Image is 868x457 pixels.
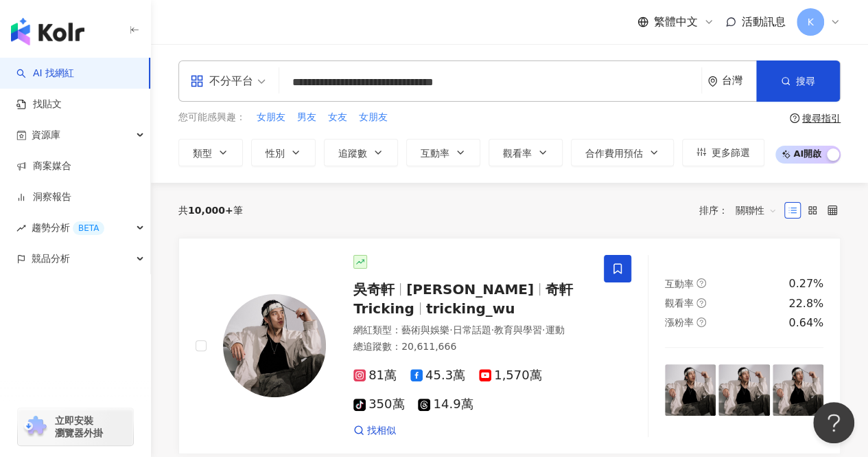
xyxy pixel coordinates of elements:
span: · [449,324,452,335]
button: 男友 [296,110,317,125]
button: 觀看率 [489,139,563,166]
div: 0.64% [788,315,823,331]
span: 性別 [266,148,285,159]
div: 共 筆 [178,205,243,216]
span: 14.9萬 [418,397,473,412]
span: 繁體中文 [654,14,698,30]
span: 教育與學習 [494,324,542,335]
span: 觀看率 [665,298,694,309]
img: chrome extension [22,416,49,438]
button: 搜尋 [756,60,840,102]
div: 22.8% [788,296,823,311]
span: 女朋友 [359,111,388,124]
span: 女朋友 [257,111,285,124]
a: KOL Avatar吳奇軒[PERSON_NAME]奇軒Trickingtricking_wu網紅類型：藝術與娛樂·日常話題·教育與學習·運動總追蹤數：20,611,66681萬45.3萬1,5... [178,238,841,455]
img: logo [11,18,84,45]
div: 搜尋指引 [802,113,841,124]
span: 找相似 [367,424,396,438]
button: 性別 [251,139,316,166]
span: 互動率 [665,278,694,289]
button: 類型 [178,139,243,166]
a: 找相似 [353,424,396,438]
span: · [491,324,493,335]
a: searchAI 找網紅 [16,67,74,80]
span: 男友 [297,111,316,124]
button: 女朋友 [256,110,286,125]
span: 競品分析 [32,243,70,274]
span: 合作費用預估 [585,148,643,159]
span: 追蹤數 [338,148,367,159]
span: 45.3萬 [410,368,465,383]
button: 追蹤數 [324,139,398,166]
span: 1,570萬 [479,368,542,383]
span: K [807,14,813,30]
button: 更多篩選 [682,139,764,166]
span: 藝術與娛樂 [401,324,449,335]
div: BETA [73,221,104,235]
span: 關聯性 [736,199,777,221]
span: 立即安裝 瀏覽器外掛 [55,414,103,439]
span: 女友 [328,111,347,124]
a: 商案媒合 [16,159,71,173]
span: 350萬 [353,397,404,412]
span: 互動率 [421,148,449,159]
span: [PERSON_NAME] [406,281,534,298]
span: environment [707,76,718,87]
span: 觀看率 [503,148,532,159]
span: 日常話題 [452,324,491,335]
div: 0.27% [788,276,823,291]
div: 排序： [699,199,784,221]
span: 81萬 [353,368,397,383]
span: appstore [190,74,204,88]
span: rise [16,223,26,233]
img: post-image [665,364,716,415]
span: 運動 [545,324,564,335]
span: 活動訊息 [742,15,786,28]
span: 漲粉率 [665,317,694,328]
div: 不分平台 [190,70,253,92]
span: 奇軒Tricking [353,281,573,317]
a: chrome extension立即安裝 瀏覽器外掛 [18,408,133,445]
span: question-circle [790,113,799,123]
img: post-image [773,364,823,415]
span: 吳奇軒 [353,281,395,298]
a: 洞察報告 [16,190,71,204]
div: 網紅類型 ： [353,324,587,337]
span: 更多篩選 [712,147,750,158]
span: tricking_wu [426,300,515,317]
img: KOL Avatar [223,294,326,397]
iframe: Help Scout Beacon - Open [813,402,854,443]
span: 趨勢分析 [32,212,104,243]
span: 您可能感興趣： [178,111,246,124]
span: 類型 [193,148,212,159]
button: 合作費用預估 [571,139,674,166]
span: 搜尋 [796,76,815,87]
span: 資源庫 [32,120,60,151]
img: post-image [718,364,769,415]
span: question-circle [696,278,706,288]
div: 總追蹤數 ： 20,611,666 [353,340,587,354]
span: · [542,324,545,335]
span: 10,000+ [188,205,233,216]
span: question-circle [696,317,706,327]
button: 互動率 [406,139,480,166]
button: 女朋友 [358,110,388,125]
button: 女友 [327,110,348,125]
div: 台灣 [722,75,756,87]
a: 找貼文 [16,98,62,111]
span: question-circle [696,298,706,308]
